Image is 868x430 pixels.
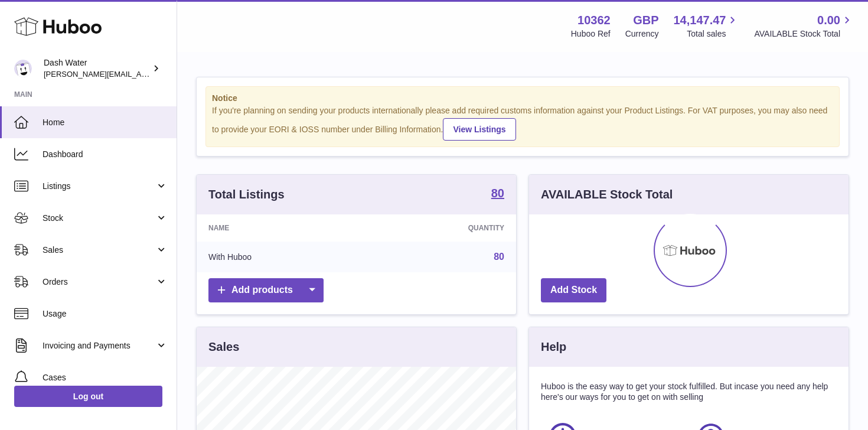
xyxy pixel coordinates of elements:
span: 14,147.47 [673,12,726,28]
span: [PERSON_NAME][EMAIL_ADDRESS][DOMAIN_NAME] [44,69,237,79]
div: Huboo Ref [571,28,611,40]
td: With Huboo [197,242,365,272]
h3: Total Listings [208,187,285,203]
span: Total sales [687,28,739,40]
strong: GBP [633,12,658,28]
span: Home [43,117,168,128]
strong: 10362 [577,12,611,28]
a: Log out [14,386,162,407]
a: 0.00 AVAILABLE Stock Total [754,12,854,40]
span: Listings [43,181,155,192]
div: If you're planning on sending your products internationally please add required customs informati... [212,105,833,141]
p: Huboo is the easy way to get your stock fulfilled. But incase you need any help here's our ways f... [541,381,837,403]
span: Usage [43,308,168,320]
h3: AVAILABLE Stock Total [541,187,673,203]
a: View Listings [443,118,515,141]
img: james@dash-water.com [14,60,32,77]
span: Invoicing and Payments [43,340,155,351]
h3: Help [541,339,566,355]
div: Currency [625,28,659,40]
span: Cases [43,372,168,383]
span: Stock [43,213,155,224]
a: 80 [491,187,504,201]
strong: 80 [491,187,504,199]
a: 80 [494,252,504,262]
span: Dashboard [43,149,168,160]
th: Quantity [365,214,516,242]
span: Orders [43,276,155,288]
a: Add Stock [541,278,606,302]
span: 0.00 [817,12,840,28]
strong: Notice [212,93,833,104]
span: Sales [43,245,155,256]
a: 14,147.47 Total sales [673,12,739,40]
th: Name [197,214,365,242]
div: Dash Water [44,57,150,80]
a: Add products [208,278,324,302]
span: AVAILABLE Stock Total [754,28,854,40]
h3: Sales [208,339,239,355]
